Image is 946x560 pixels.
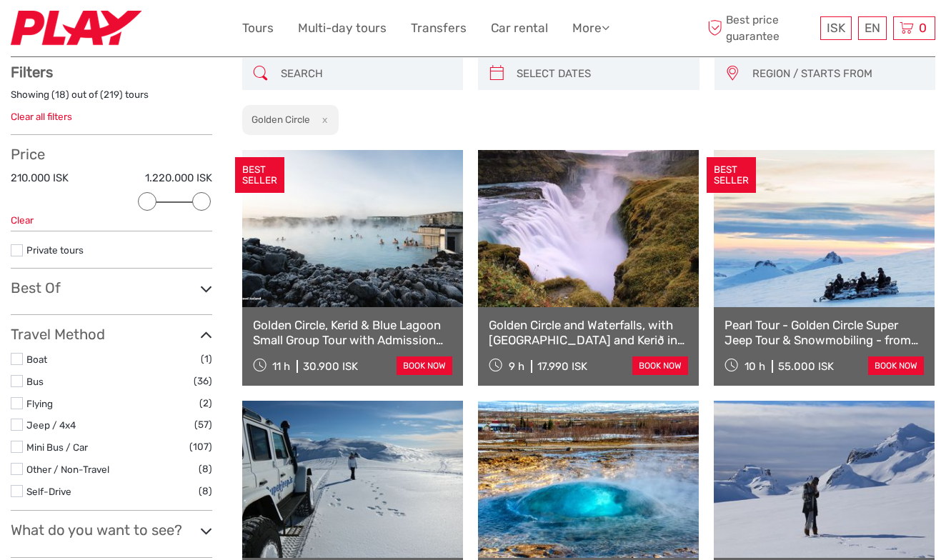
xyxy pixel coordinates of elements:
[55,88,66,101] label: 18
[199,395,212,411] span: (2)
[145,171,212,186] label: 1.220.000 ISK
[917,21,929,35] span: 0
[298,18,387,39] a: Multi-day tours
[303,360,358,373] div: 30.900 ISK
[572,18,609,39] a: More
[26,398,53,409] a: Flying
[189,439,212,455] span: (107)
[199,483,212,499] span: (8)
[704,12,817,44] span: Best price guarantee
[411,18,467,39] a: Transfers
[11,146,212,163] h3: Price
[827,21,845,35] span: ISK
[491,18,548,39] a: Car rental
[11,111,72,122] a: Clear all filters
[11,88,212,110] div: Showing ( ) out of ( ) tours
[11,326,212,343] h3: Travel Method
[489,318,688,347] a: Golden Circle and Waterfalls, with [GEOGRAPHIC_DATA] and Kerið in small group
[194,373,212,389] span: (36)
[746,62,929,86] button: REGION / STARTS FROM
[537,360,587,373] div: 17.990 ISK
[11,171,69,186] label: 210.000 ISK
[397,356,452,375] a: book now
[275,61,457,86] input: SEARCH
[11,521,212,539] h3: What do you want to see?
[201,351,212,367] span: (1)
[252,114,310,125] h2: Golden Circle
[632,356,688,375] a: book now
[511,61,692,86] input: SELECT DATES
[26,244,84,256] a: Private tours
[104,88,119,101] label: 219
[253,318,452,347] a: Golden Circle, Kerid & Blue Lagoon Small Group Tour with Admission Ticket
[725,318,924,347] a: Pearl Tour - Golden Circle Super Jeep Tour & Snowmobiling - from [GEOGRAPHIC_DATA]
[272,360,290,373] span: 11 h
[26,441,88,453] a: Mini Bus / Car
[11,279,212,296] h3: Best Of
[26,419,76,431] a: Jeep / 4x4
[235,157,284,193] div: BEST SELLER
[199,461,212,477] span: (8)
[26,464,109,475] a: Other / Non-Travel
[858,16,887,40] div: EN
[242,18,274,39] a: Tours
[164,22,181,39] button: Open LiveChat chat widget
[194,416,212,433] span: (57)
[11,11,141,46] img: Fly Play
[11,214,212,227] div: Clear
[778,360,834,373] div: 55.000 ISK
[509,360,524,373] span: 9 h
[312,112,332,127] button: x
[707,157,756,193] div: BEST SELLER
[20,25,161,36] p: We're away right now. Please check back later!
[26,486,71,497] a: Self-Drive
[745,360,765,373] span: 10 h
[26,354,47,365] a: Boat
[11,64,53,81] strong: Filters
[26,376,44,387] a: Bus
[868,356,924,375] a: book now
